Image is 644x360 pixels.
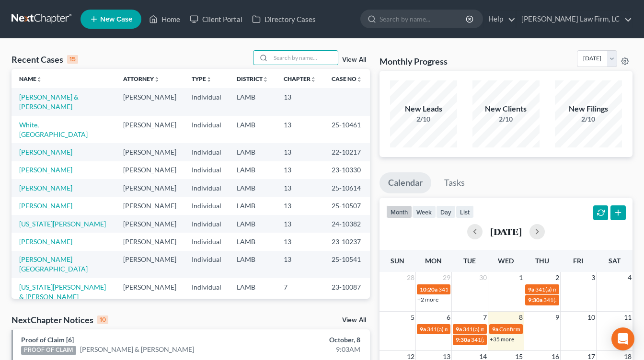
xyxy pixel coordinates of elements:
td: 25-10541 [324,251,370,278]
div: 15 [67,55,78,64]
div: New Leads [390,103,457,114]
td: 13 [276,161,324,179]
a: [PERSON_NAME] [19,184,72,192]
span: Sat [609,257,621,265]
td: 23-10087 [324,278,370,305]
a: [PERSON_NAME] & [PERSON_NAME] [80,345,194,354]
div: NextChapter Notices [11,314,108,326]
span: 9a [528,286,534,293]
span: 10 [586,312,596,323]
td: [PERSON_NAME] [115,251,184,278]
span: Fri [573,257,583,265]
span: 28 [406,272,415,283]
span: 341(a) meeting for [PERSON_NAME] [463,326,555,333]
td: 13 [276,251,324,278]
a: [PERSON_NAME] [19,237,72,246]
td: 25-10461 [324,116,370,143]
i: unfold_more [356,77,362,82]
td: Individual [184,278,229,305]
span: 8 [518,312,524,323]
a: Calendar [379,172,431,193]
span: 5 [410,312,415,323]
td: [PERSON_NAME] [115,179,184,197]
span: New Case [100,16,132,23]
td: [PERSON_NAME] [115,143,184,161]
a: Case Nounfold_more [332,75,362,82]
a: Client Portal [185,11,247,28]
div: 2/10 [472,114,540,124]
td: 13 [276,233,324,250]
h3: Monthly Progress [379,56,448,67]
span: 9:30a [528,296,542,304]
span: Tue [463,257,476,265]
td: LAMB [229,143,276,161]
a: +35 more [490,336,514,343]
a: [US_STATE][PERSON_NAME] & [PERSON_NAME] [19,283,106,301]
td: Individual [184,161,229,179]
span: 9a [420,326,426,333]
span: 10:20a [420,286,437,293]
a: White, [GEOGRAPHIC_DATA] [19,121,88,138]
a: [PERSON_NAME][GEOGRAPHIC_DATA] [19,255,88,273]
td: [PERSON_NAME] [115,215,184,233]
span: 11 [623,312,632,323]
td: 13 [276,116,324,143]
a: [PERSON_NAME] & [PERSON_NAME] [19,93,79,111]
h2: [DATE] [490,226,522,236]
div: Open Intercom Messenger [611,327,634,350]
span: 341(a) meeting for [PERSON_NAME] [535,286,628,293]
div: PROOF OF CLAIM [21,346,76,355]
span: 341(a) meeting for [PERSON_NAME] [438,286,531,293]
button: month [386,205,412,218]
a: View All [342,56,366,63]
td: 25-10614 [324,179,370,197]
a: +2 more [417,296,438,303]
td: 13 [276,88,324,115]
td: LAMB [229,88,276,115]
td: LAMB [229,251,276,278]
span: Confirmation hearing for [PERSON_NAME] [499,326,608,333]
span: 2 [554,272,560,283]
span: 9 [554,312,560,323]
td: 13 [276,197,324,214]
td: [PERSON_NAME] [115,161,184,179]
td: LAMB [229,179,276,197]
a: Home [144,11,185,28]
span: 3 [590,272,596,283]
a: Typeunfold_more [192,75,212,82]
td: Individual [184,179,229,197]
a: Proof of Claim [6] [21,336,74,344]
span: 341(a) meeting for [PERSON_NAME] [427,326,519,333]
div: New Clients [472,103,540,114]
div: 2/10 [390,114,457,124]
div: 10 [97,315,108,324]
i: unfold_more [263,77,268,82]
td: [PERSON_NAME] [115,197,184,214]
span: 9:30a [456,336,470,343]
i: unfold_more [310,77,316,82]
a: Directory Cases [247,11,321,28]
input: Search by name... [271,51,338,65]
a: [US_STATE][PERSON_NAME] [19,220,106,228]
td: LAMB [229,278,276,305]
td: [PERSON_NAME] [115,233,184,250]
td: Individual [184,88,229,115]
div: October, 8 [253,335,360,345]
td: [PERSON_NAME] [115,278,184,305]
button: day [436,205,456,218]
a: [PERSON_NAME] [19,202,72,210]
td: Individual [184,197,229,214]
a: Attorneyunfold_more [123,75,160,82]
i: unfold_more [206,77,212,82]
i: unfold_more [154,77,160,82]
td: 13 [276,143,324,161]
td: 24-10382 [324,215,370,233]
td: 22-10217 [324,143,370,161]
a: Help [483,11,516,28]
td: LAMB [229,161,276,179]
a: Tasks [436,172,473,193]
span: Wed [498,257,514,265]
button: week [412,205,436,218]
span: 30 [478,272,488,283]
span: 9a [456,326,462,333]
